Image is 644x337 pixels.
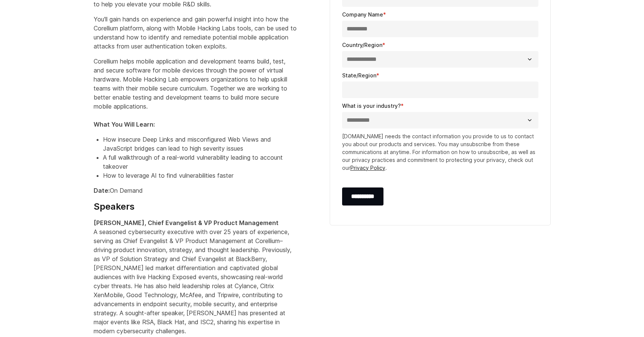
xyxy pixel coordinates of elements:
[94,15,297,51] p: You'll gain hands on experience and gain powerful insight into how the Corellium platform, along ...
[94,218,297,335] p: A seasoned cybersecurity executive with over 25 years of experience, serving as Chief Evangelist ...
[94,121,155,128] strong: What You Will Learn:
[350,165,385,171] a: Privacy Policy
[103,172,233,179] span: How to leverage AI to find vulnerabilities faster
[94,186,297,195] p: On Demand
[342,103,401,109] span: What is your industry?
[94,201,297,212] h4: Speakers
[103,154,283,170] span: A full walkthrough of a real-world vulnerability leading to account takeover
[342,11,383,18] span: Company Name
[94,57,287,128] span: Corellium helps mobile application and development teams build, test, and secure software for mob...
[342,132,538,172] p: [DOMAIN_NAME] needs the contact information you provide to us to contact you about our products a...
[103,136,271,152] span: How insecure Deep Links and misconfigured Web Views and JavaScript bridges can lead to high sever...
[342,72,376,79] span: State/Region
[342,42,382,48] span: Country/Region
[94,187,110,194] strong: Date:
[94,219,279,227] strong: [PERSON_NAME], Chief Evangelist & VP Product Management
